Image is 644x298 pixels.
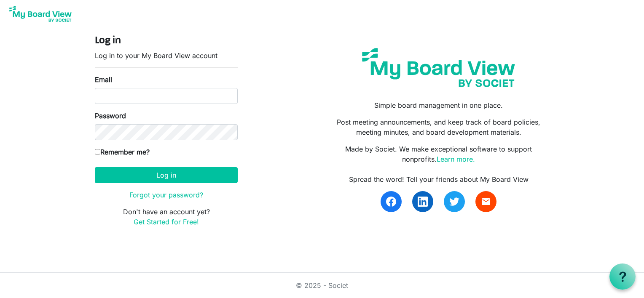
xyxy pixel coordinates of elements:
[418,197,428,207] img: linkedin.svg
[95,147,150,157] label: Remember me?
[95,167,238,183] button: Log in
[328,144,549,164] p: Made by Societ. We make exceptional software to support nonprofits.
[356,42,521,93] img: my-board-view-societ.svg
[95,51,238,61] p: Log in to your My Board View account
[95,149,100,154] input: Remember me?
[328,100,549,110] p: Simple board management in one place.
[296,281,348,290] a: © 2025 - Societ
[95,74,112,85] label: Email
[328,117,549,137] p: Post meeting announcements, and keep track of board policies, meeting minutes, and board developm...
[134,218,199,226] a: Get Started for Free!
[449,197,459,207] img: twitter.svg
[475,191,496,212] a: email
[481,197,491,207] span: email
[129,191,203,199] a: Forgot your password?
[386,197,396,207] img: facebook.svg
[95,35,238,47] h4: Log in
[328,174,549,184] div: Spread the word! Tell your friends about My Board View
[95,111,126,121] label: Password
[95,207,238,227] p: Don't have an account yet?
[7,3,74,24] img: My Board View Logo
[437,155,475,163] a: Learn more.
